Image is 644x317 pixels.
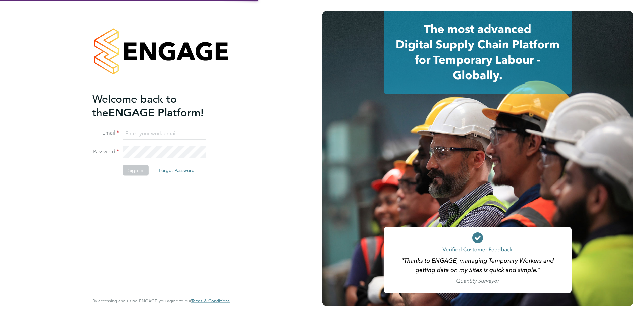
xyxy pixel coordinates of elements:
button: Sign In [123,165,149,176]
span: By accessing and using ENGAGE you agree to our [92,298,230,304]
input: Enter your work email... [123,127,206,140]
h2: ENGAGE Platform! [92,92,223,119]
span: Welcome back to the [92,92,177,119]
label: Password [92,148,119,155]
label: Email [92,129,119,137]
button: Forgot Password [153,165,200,176]
a: Terms & Conditions [191,298,230,304]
